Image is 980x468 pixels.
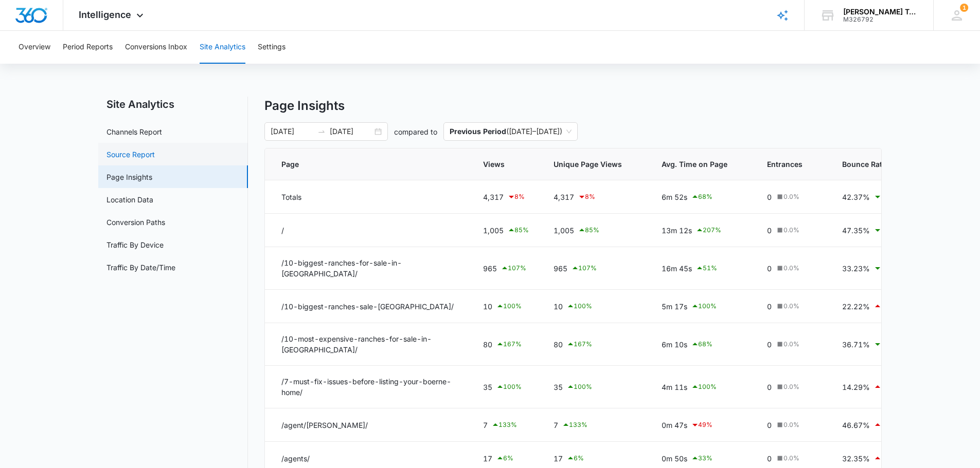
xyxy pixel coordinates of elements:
[496,300,522,312] div: 100 %
[483,452,529,464] div: 17
[200,31,245,64] button: Site Analytics
[662,262,742,274] div: 16m 45s
[691,191,712,203] div: 68 %
[662,159,727,170] span: Avg. Time on Page
[843,16,918,23] div: account id
[483,338,529,350] div: 80
[562,419,587,431] div: 133 %
[662,452,742,464] div: 0m 50s
[491,419,517,431] div: 133 %
[264,97,882,115] p: Page Insights
[271,126,313,137] input: Start date
[775,340,799,349] div: 0.0 %
[775,420,799,429] div: 0.0 %
[106,172,152,182] a: Page Insights
[554,452,637,464] div: 17
[662,300,742,312] div: 5m 17s
[874,338,891,350] div: 5 %
[691,300,717,312] div: 100 %
[554,159,622,170] span: Unique Page Views
[496,381,522,393] div: 100 %
[106,149,155,160] a: Source Report
[483,381,529,393] div: 35
[317,127,326,136] span: swap-right
[842,452,901,464] div: 32.35%
[258,31,286,64] button: Settings
[106,194,153,205] a: Location Data
[554,381,637,393] div: 35
[842,262,901,274] div: 33.23%
[874,191,895,203] div: 34 %
[125,31,187,64] button: Conversions Inbox
[265,247,471,290] td: /10-biggest-ranches-for-sale-in-[GEOGRAPHIC_DATA]/
[767,301,817,312] div: 0
[317,127,326,136] span: to
[960,4,968,12] span: 1
[662,419,742,431] div: 0m 47s
[106,217,165,228] a: Conversion Paths
[578,191,595,203] div: 8 %
[483,300,529,312] div: 10
[63,31,113,64] button: Period Reports
[767,159,803,170] span: Entrances
[281,159,443,170] span: Page
[265,290,471,323] td: /10-biggest-ranches-sale-[GEOGRAPHIC_DATA]/
[874,262,895,274] div: 13 %
[767,453,817,464] div: 0
[98,97,248,112] h2: Site Analytics
[483,262,529,274] div: 965
[265,214,471,247] td: /
[842,224,901,236] div: 47.35%
[483,224,529,236] div: 1,005
[691,381,717,393] div: 100 %
[842,191,901,203] div: 42.37%
[571,262,597,274] div: 107 %
[691,419,712,431] div: 49 %
[450,127,506,136] p: Previous Period
[662,338,742,350] div: 6m 10s
[842,300,901,312] div: 22.22%
[842,338,901,350] div: 36.71%
[960,4,968,12] div: notifications count
[265,366,471,408] td: /7-must-fix-issues-before-listing-your-boerne-home/
[874,381,899,393] div: 100 %
[483,191,529,203] div: 4,317
[842,159,886,170] span: Bounce Rate
[578,224,599,236] div: 85 %
[696,262,717,274] div: 51 %
[775,302,799,311] div: 0.0 %
[265,408,471,442] td: /agent/[PERSON_NAME]/
[265,323,471,366] td: /10-most-expensive-ranches-for-sale-in-[GEOGRAPHIC_DATA]/
[106,126,162,137] a: Channels Report
[79,9,131,20] span: Intelligence
[566,300,592,312] div: 100 %
[775,226,799,235] div: 0.0 %
[874,300,899,312] div: 100 %
[874,419,895,431] div: 87 %
[496,452,513,464] div: 6 %
[496,338,522,350] div: 167 %
[554,419,637,431] div: 7
[842,381,901,393] div: 14.29%
[767,192,817,202] div: 0
[19,31,50,64] button: Overview
[330,126,372,137] input: End date
[554,338,637,350] div: 80
[767,225,817,236] div: 0
[775,382,799,391] div: 0.0 %
[691,452,712,464] div: 33 %
[767,263,817,274] div: 0
[662,381,742,393] div: 4m 11s
[775,264,799,273] div: 0.0 %
[874,224,895,236] div: 11 %
[501,262,526,274] div: 107 %
[483,159,514,170] span: Views
[767,420,817,430] div: 0
[507,224,529,236] div: 85 %
[767,339,817,350] div: 0
[483,419,529,431] div: 7
[662,191,742,203] div: 6m 52s
[566,381,592,393] div: 100 %
[775,192,799,201] div: 0.0 %
[566,452,584,464] div: 6 %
